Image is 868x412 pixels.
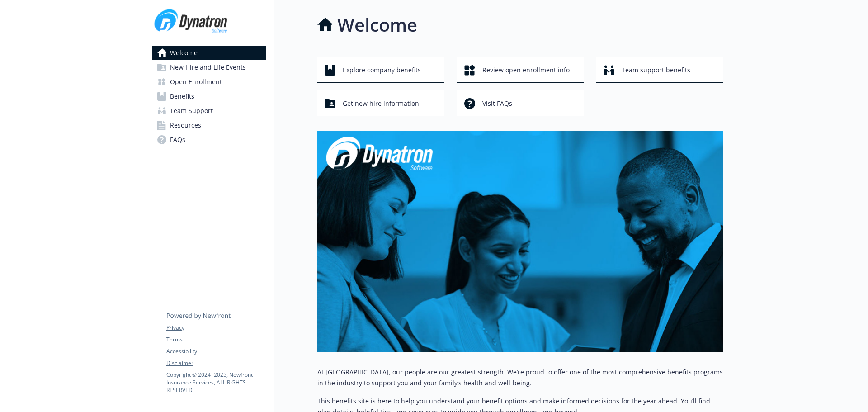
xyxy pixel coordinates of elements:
[152,60,266,75] a: New Hire and Life Events
[152,46,266,60] a: Welcome
[170,75,222,89] span: Open Enrollment
[152,104,266,118] a: Team Support
[343,62,421,79] span: Explore company benefits
[337,11,417,38] h1: Welcome
[596,57,723,83] button: Team support benefits
[457,57,584,83] button: Review open enrollment info
[482,62,570,79] span: Review open enrollment info
[152,75,266,89] a: Open Enrollment
[170,46,198,60] span: Welcome
[170,60,246,75] span: New Hire and Life Events
[152,89,266,104] a: Benefits
[166,347,266,355] a: Accessibility
[152,133,266,147] a: FAQs
[482,95,512,112] span: Visit FAQs
[166,359,266,367] a: Disclaimer
[317,57,444,83] button: Explore company benefits
[166,324,266,332] a: Privacy
[457,90,584,116] button: Visit FAQs
[317,367,723,388] p: At [GEOGRAPHIC_DATA], our people are our greatest strength. We’re proud to offer one of the most ...
[622,62,690,79] span: Team support benefits
[317,90,444,116] button: Get new hire information
[152,118,266,133] a: Resources
[170,118,201,133] span: Resources
[343,95,419,112] span: Get new hire information
[166,336,266,344] a: Terms
[166,371,266,394] p: Copyright © 2024 - 2025 , Newfront Insurance Services, ALL RIGHTS RESERVED
[170,104,213,118] span: Team Support
[170,133,185,147] span: FAQs
[170,89,194,104] span: Benefits
[317,131,723,352] img: overview page banner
